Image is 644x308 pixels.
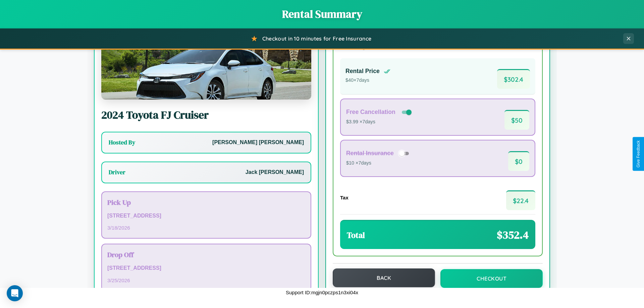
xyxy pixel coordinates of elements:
p: 3 / 25 / 2026 [107,276,305,285]
h3: Total [347,230,365,241]
span: Checkout in 10 minutes for Free Insurance [262,35,371,42]
span: $ 50 [504,110,529,130]
span: $ 22.4 [506,190,535,210]
h2: 2024 Toyota FJ Cruiser [101,108,311,122]
p: [STREET_ADDRESS] [107,263,305,273]
h4: Rental Insurance [346,150,394,157]
h3: Drop Off [107,250,305,259]
span: $ 0 [508,151,529,171]
h3: Pick Up [107,197,305,207]
button: Back [333,268,435,287]
p: 3 / 18 / 2026 [107,223,305,232]
h3: Driver [109,168,125,176]
div: Give Feedback [636,140,641,168]
p: $10 × 7 days [346,159,411,168]
h4: Free Cancellation [346,109,395,116]
p: [PERSON_NAME] [PERSON_NAME] [212,138,304,147]
p: [STREET_ADDRESS] [107,211,305,221]
span: $ 302.4 [497,69,530,89]
p: $3.99 × 7 days [346,118,413,126]
h3: Hosted By [109,138,135,146]
p: $ 40 × 7 days [345,76,390,85]
h4: Tax [340,195,348,200]
div: Open Intercom Messenger [7,285,23,301]
span: $ 352.4 [497,228,529,242]
p: Support ID: mgjn0pczps1n3xi04x [286,288,358,297]
h4: Rental Price [345,68,380,75]
p: Jack [PERSON_NAME] [246,168,304,177]
h1: Rental Summary [7,7,637,21]
img: Toyota FJ Cruiser [101,33,311,100]
button: Checkout [440,269,543,288]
